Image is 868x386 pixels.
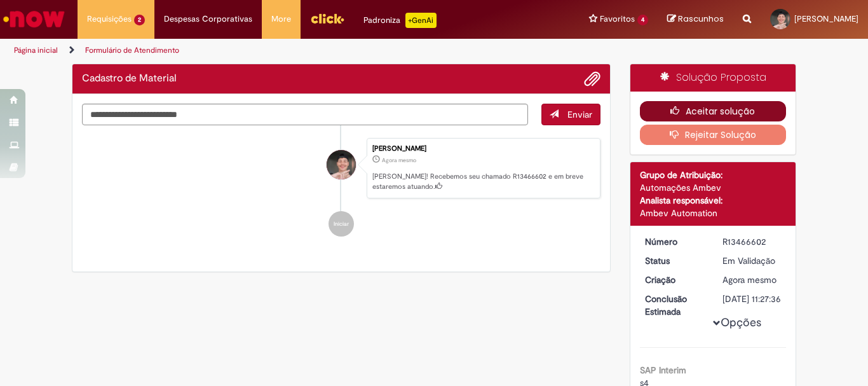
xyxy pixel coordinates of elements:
[382,156,416,164] time: 01/09/2025 09:27:29
[640,101,787,121] button: Aceitar solução
[722,273,782,286] div: 01/09/2025 09:27:29
[584,71,600,87] button: Adicionar anexos
[271,13,291,25] span: More
[722,235,782,248] div: R13466602
[372,172,593,191] p: [PERSON_NAME]! Recebemos seu chamado R13466602 e em breve estaremos atuando.
[327,150,356,179] div: Aurissergio De Assis Pereira
[640,125,787,145] button: Rejeitar Solução
[640,194,787,207] div: Analista responsável:
[722,274,776,286] time: 01/09/2025 09:27:29
[635,235,714,248] dt: Número
[640,207,787,219] div: Ambev Automation
[640,364,686,376] b: SAP Interim
[82,125,600,250] ul: Histórico de tíquete
[82,104,528,125] textarea: Digite sua mensagem aqui...
[640,169,787,181] div: Grupo de Atribuição:
[722,293,782,305] div: [DATE] 11:27:36
[630,64,796,92] div: Solução Proposta
[635,254,714,267] dt: Status
[82,73,177,85] h2: Cadastro de Material Histórico de tíquete
[567,109,592,120] span: Enviar
[637,15,648,25] span: 4
[85,45,179,55] a: Formulário de Atendimento
[382,156,416,164] span: Agora mesmo
[794,13,858,24] span: [PERSON_NAME]
[14,45,58,55] a: Página inicial
[134,15,145,25] span: 2
[678,13,724,25] span: Rascunhos
[722,254,782,267] div: Em Validação
[600,13,635,25] span: Favoritos
[541,104,600,125] button: Enviar
[635,273,714,286] dt: Criação
[640,181,787,194] div: Automações Ambev
[1,6,67,32] img: ServiceNow
[667,13,724,25] a: Rascunhos
[372,145,593,153] div: [PERSON_NAME]
[82,138,600,199] li: Aurissergio De Assis Pereira
[635,293,714,318] dt: Conclusão Estimada
[164,13,252,25] span: Despesas Corporativas
[310,9,344,28] img: click_logo_yellow_360x200.png
[363,13,437,28] div: Padroniza
[405,13,437,28] p: +GenAi
[722,274,776,286] span: Agora mesmo
[87,13,132,25] span: Requisições
[10,39,569,62] ul: Trilhas de página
